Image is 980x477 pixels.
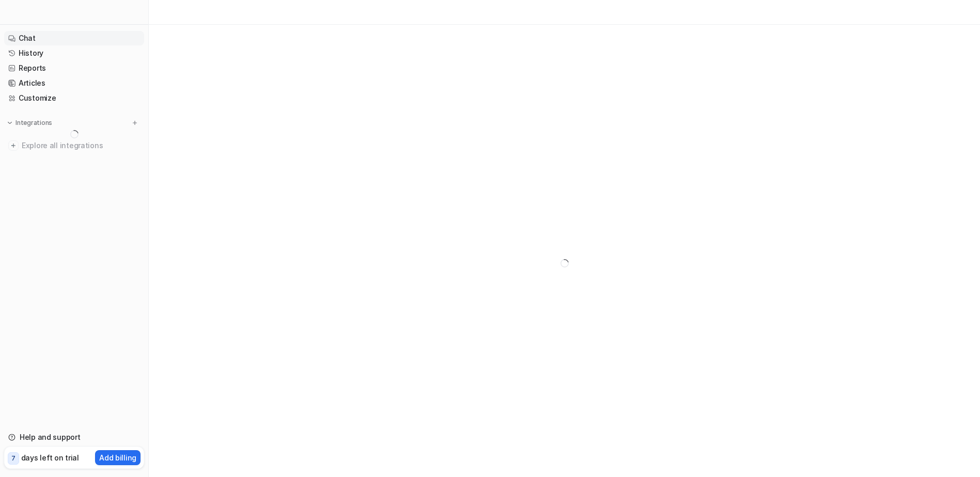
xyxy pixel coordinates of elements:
[11,454,15,463] p: 7
[21,452,79,463] p: days left on trial
[4,31,144,45] a: Chat
[99,452,136,463] p: Add billing
[95,450,141,465] button: Add billing
[4,76,144,90] a: Articles
[8,140,19,151] img: explore all integrations
[6,119,13,126] img: expand menu
[4,61,144,75] a: Reports
[131,119,138,126] img: menu_add.svg
[4,138,144,153] a: Explore all integrations
[4,118,55,128] button: Integrations
[22,137,140,154] span: Explore all integrations
[4,430,144,444] a: Help and support
[4,91,144,105] a: Customize
[4,46,144,60] a: History
[15,119,52,127] p: Integrations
